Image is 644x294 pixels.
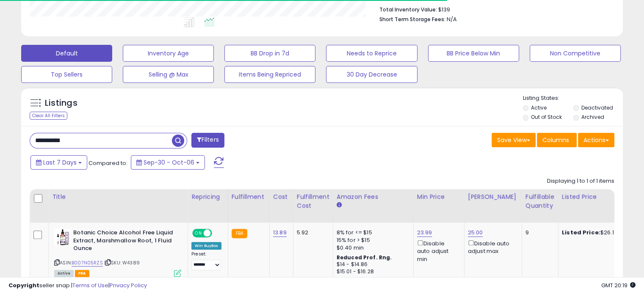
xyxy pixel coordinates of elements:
[337,254,392,261] b: Reduced Prof. Rng.
[191,242,221,250] div: Win BuyBox
[72,281,108,289] a: Terms of Use
[468,228,483,237] a: 25.00
[21,45,112,62] button: Default
[131,155,205,170] button: Sep-30 - Oct-06
[562,192,635,201] div: Listed Price
[72,259,103,267] a: B007N05RZS
[525,229,552,236] div: 9
[525,192,555,210] div: Fulfillable Quantity
[273,228,287,237] a: 13.89
[337,236,407,244] div: 15% for > $15
[224,66,315,83] button: Items Being Repriced
[523,94,623,102] p: Listing States:
[337,201,342,209] small: Amazon Fees.
[531,113,562,121] label: Out of Stock
[45,97,77,109] h5: Listings
[468,192,518,201] div: [PERSON_NAME]
[468,239,515,255] div: Disable auto adjust max
[30,112,67,120] div: Clear All Filters
[428,45,519,62] button: BB Price Below Min
[123,45,214,62] button: Inventory Age
[417,239,458,263] div: Disable auto adjust min
[191,192,224,201] div: Repricing
[54,229,71,246] img: 41GifXQN6wL._SL40_.jpg
[297,229,326,236] div: 5.92
[30,155,87,170] button: Last 7 Days
[326,45,417,62] button: Needs to Reprice
[232,229,247,238] small: FBA
[337,268,407,275] div: $15.01 - $16.28
[542,136,569,144] span: Columns
[273,192,290,201] div: Cost
[52,192,184,201] div: Title
[104,259,140,266] span: | SKU: W4389
[547,177,614,185] div: Displaying 1 to 1 of 1 items
[531,104,547,111] label: Active
[337,244,407,252] div: $0.40 min
[601,281,636,289] span: 2025-10-14 20:19 GMT
[337,229,407,236] div: 8% for <= $15
[447,15,457,23] span: N/A
[21,66,112,83] button: Top Sellers
[191,133,224,148] button: Filters
[193,230,204,237] span: ON
[581,113,604,121] label: Archived
[8,281,39,289] strong: Copyright
[88,159,127,167] span: Compared to:
[562,228,600,236] b: Listed Price:
[417,192,461,201] div: Min Price
[75,270,89,277] span: FBA
[297,192,329,210] div: Fulfillment Cost
[337,192,410,201] div: Amazon Fees
[73,229,176,255] b: Botanic Choice Alcohol Free Liquid Extract, Marshmallow Root, 1 Fluid Ounce
[337,261,407,268] div: $14 - $14.86
[144,158,194,167] span: Sep-30 - Oct-06
[562,229,632,236] div: $26.14
[581,104,613,111] label: Deactivated
[54,229,181,276] div: ASIN:
[379,4,608,14] li: $139
[191,251,221,270] div: Preset:
[224,45,315,62] button: BB Drop in 7d
[417,228,432,237] a: 23.99
[232,192,266,201] div: Fulfillment
[492,133,536,147] button: Save View
[530,45,621,62] button: Non Competitive
[326,66,417,83] button: 30 Day Decrease
[54,270,74,277] span: All listings currently available for purchase on Amazon
[578,133,614,147] button: Actions
[43,158,77,167] span: Last 7 Days
[8,282,147,290] div: seller snap | |
[379,16,445,23] b: Short Term Storage Fees:
[537,133,577,147] button: Columns
[211,230,224,237] span: OFF
[123,66,214,83] button: Selling @ Max
[110,281,147,289] a: Privacy Policy
[379,6,437,13] b: Total Inventory Value:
